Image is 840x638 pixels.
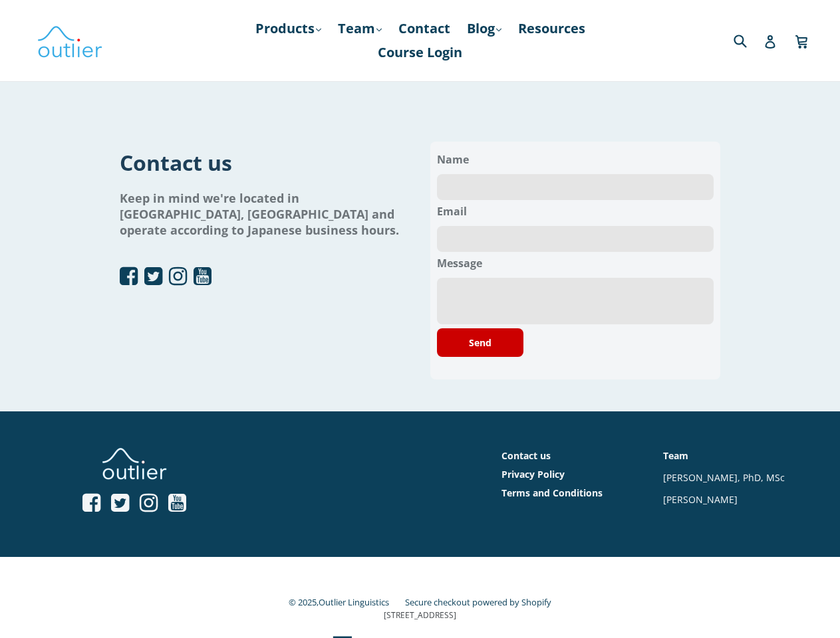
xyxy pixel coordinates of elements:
[58,609,783,621] p: [STREET_ADDRESS]
[194,266,211,288] a: Open YouTube profile
[511,17,592,41] a: Resources
[249,17,328,41] a: Products
[169,266,187,288] a: Open Instagram profile
[331,17,388,41] a: Team
[437,148,714,171] label: Name
[392,17,457,41] a: Contact
[501,468,565,480] a: Privacy Policy
[663,493,738,506] a: [PERSON_NAME]
[82,492,100,514] a: Open Facebook profile
[120,266,138,288] a: Open Facebook profile
[663,471,785,484] a: [PERSON_NAME], PhD, MSc
[319,596,389,608] a: Outlier Linguistics
[663,449,688,462] a: Team
[144,266,162,288] a: Open Twitter profile
[405,596,551,608] a: Secure checkout powered by Shopify
[111,492,129,514] a: Open Twitter profile
[168,492,186,514] a: Open YouTube profile
[730,27,767,54] input: Search
[371,41,469,64] a: Course Login
[501,486,603,499] a: Terms and Conditions
[501,449,551,462] a: Contact us
[289,596,402,608] small: © 2025,
[120,190,410,238] h1: Keep in mind we're located in [GEOGRAPHIC_DATA], [GEOGRAPHIC_DATA] and operate according to Japan...
[437,328,523,357] button: Send
[460,17,508,41] a: Blog
[37,21,103,60] img: Outlier Linguistics
[437,200,714,223] label: Email
[437,252,714,274] label: Message
[120,148,410,177] h1: Contact us
[140,492,158,514] a: Open Instagram profile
